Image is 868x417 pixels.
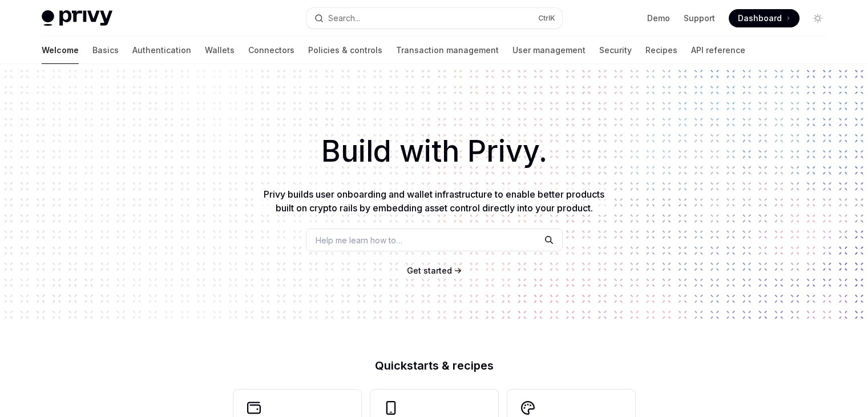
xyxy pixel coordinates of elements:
[42,37,79,64] a: Welcome
[396,37,499,64] a: Transaction management
[308,37,382,64] a: Policies & controls
[809,9,827,27] button: Toggle dark mode
[306,8,562,29] button: Search...CtrlK
[316,234,402,246] span: Help me learn how to…
[92,37,119,64] a: Basics
[538,14,555,23] span: Ctrl K
[205,37,235,64] a: Wallets
[407,266,452,275] span: Get started
[264,189,604,214] span: Privy builds user onboarding and wallet infrastructure to enable better products built on crypto ...
[42,10,112,26] img: light logo
[738,13,782,24] span: Dashboard
[729,9,800,27] a: Dashboard
[132,37,191,64] a: Authentication
[407,265,452,276] a: Get started
[599,37,632,64] a: Security
[684,13,715,24] a: Support
[233,360,635,371] h2: Quickstarts & recipes
[18,129,850,174] h1: Build with Privy.
[328,11,360,25] div: Search...
[512,37,586,64] a: User management
[645,37,677,64] a: Recipes
[691,37,745,64] a: API reference
[248,37,294,64] a: Connectors
[647,13,670,24] a: Demo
